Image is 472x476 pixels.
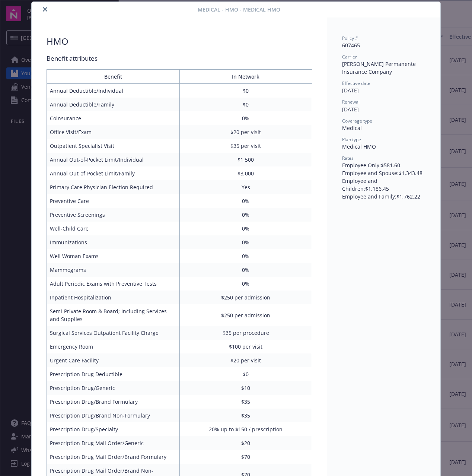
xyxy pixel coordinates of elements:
td: Annual Out-of-Pocket Limit/Family [47,166,180,180]
th: In Network [179,70,312,84]
td: Outpatient Specialist Visit [47,139,180,153]
div: Medical [342,124,425,132]
td: $70 [179,450,312,464]
td: Urgent Care Facility [47,353,180,367]
div: [DATE] [342,86,425,94]
td: Annual Out-of-Pocket Limit/Individual [47,153,180,166]
td: Office Visit/Exam [47,125,180,139]
td: 0% [179,208,312,222]
td: 0% [179,249,312,263]
td: Prescription Drug/Specialty [47,422,180,436]
div: Medical HMO [342,143,425,150]
td: $20 per visit [179,125,312,139]
div: Employee Only : $581.60 [342,161,425,169]
div: Employee and Spouse : $1,343.48 [342,169,425,177]
span: Effective date [342,80,370,86]
span: Medical - HMO - Medical HMO [198,6,280,13]
td: Yes [179,180,312,194]
span: Plan type [342,136,361,143]
td: $35 per procedure [179,326,312,340]
span: Renewal [342,99,360,105]
td: Prescription Drug Mail Order/Generic [47,436,180,450]
td: $10 [179,381,312,395]
td: Prescription Drug/Brand Non-Formulary [47,409,180,422]
td: $20 [179,436,312,450]
span: Coverage type [342,118,372,124]
td: 0% [179,263,312,277]
td: Mammograms [47,263,180,277]
td: $1,500 [179,153,312,166]
td: 0% [179,235,312,249]
td: Primary Care Physician Election Required [47,180,180,194]
td: $35 [179,395,312,409]
div: Employee and Children : $1,186.45 [342,177,425,193]
div: 607465 [342,41,425,49]
td: Surgical Services Outpatient Facility Charge [47,326,180,340]
td: 20% up to $150 / prescription [179,422,312,436]
td: Prescription Drug Mail Order/Brand Formulary [47,450,180,464]
td: $3,000 [179,166,312,180]
td: $20 per visit [179,353,312,367]
td: Well Woman Exams [47,249,180,263]
td: Coinsurance [47,111,180,125]
td: Immunizations [47,235,180,249]
div: Employee and Family : $1,762.22 [342,193,425,200]
td: 0% [179,277,312,291]
td: Adult Periodic Exams with Preventive Tests [47,277,180,291]
span: Carrier [342,54,357,60]
td: 0% [179,111,312,125]
td: Annual Deductible/Individual [47,84,180,98]
span: Rates [342,155,354,161]
td: $0 [179,98,312,111]
td: 0% [179,222,312,235]
div: [PERSON_NAME] Permanente Insurance Company [342,60,425,76]
td: Prescription Drug Deductible [47,367,180,381]
td: $35 [179,409,312,422]
button: close [41,5,50,14]
td: Prescription Drug/Brand Formulary [47,395,180,409]
th: Benefit [47,70,180,84]
td: Annual Deductible/Family [47,98,180,111]
td: Preventive Screenings [47,208,180,222]
td: Preventive Care [47,194,180,208]
td: Inpatient Hospitalization [47,291,180,304]
td: $0 [179,367,312,381]
td: Semi-Private Room & Board; Including Services and Supplies [47,304,180,326]
td: Emergency Room [47,340,180,353]
td: $100 per visit [179,340,312,353]
td: $250 per admission [179,291,312,304]
div: HMO [47,35,68,48]
td: Well-Child Care [47,222,180,235]
td: $250 per admission [179,304,312,326]
td: 0% [179,194,312,208]
td: $0 [179,84,312,98]
td: Prescription Drug/Generic [47,381,180,395]
div: [DATE] [342,105,425,113]
td: $35 per visit [179,139,312,153]
span: Policy # [342,35,358,41]
div: Benefit attributes [47,54,312,63]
